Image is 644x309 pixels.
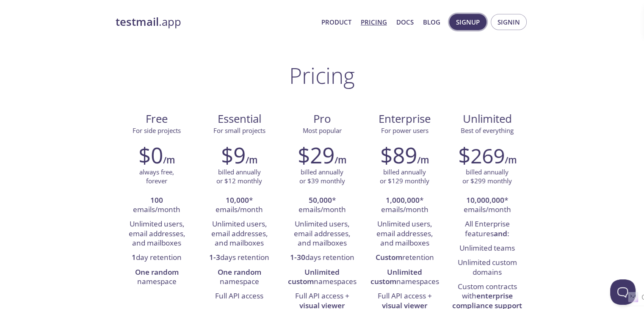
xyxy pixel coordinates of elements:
span: Free [122,112,191,126]
li: Unlimited users, email addresses, and mailboxes [122,217,192,251]
p: billed annually or $39 monthly [299,168,345,186]
p: always free, forever [139,168,174,186]
h2: $ [458,142,505,168]
li: All Enterprise features : [452,217,522,241]
a: testmail.app [116,15,315,29]
span: Pro [287,112,357,126]
li: * emails/month [452,193,522,218]
strong: testmail [116,14,159,29]
strong: Custom [376,252,402,262]
h2: $89 [380,142,417,168]
span: Unlimited [463,111,512,126]
h6: /m [334,153,346,167]
strong: 1-30 [290,252,305,262]
li: days retention [287,251,357,265]
span: Most popular [303,126,342,135]
a: Pricing [361,17,387,28]
h6: /m [417,153,429,167]
span: Signup [456,17,480,28]
h6: /m [163,153,175,167]
strong: Unlimited custom [288,267,340,286]
strong: One random [135,267,179,277]
li: Full API access [205,289,274,303]
span: For side projects [133,126,181,135]
strong: 100 [150,195,163,205]
span: 269 [470,142,505,169]
li: * emails/month [205,193,274,218]
strong: Unlimited custom [370,267,423,286]
a: Blog [423,17,440,28]
span: Essential [205,112,274,126]
li: Unlimited teams [452,241,522,256]
span: Enterprise [370,112,439,126]
h6: /m [505,153,517,167]
strong: 1-3 [209,252,220,262]
span: Best of everything [461,126,514,135]
strong: 10,000,000 [466,195,504,205]
button: Signin [491,14,527,30]
li: day retention [122,251,192,265]
li: days retention [205,251,274,265]
strong: 50,000 [309,195,332,205]
h2: $0 [138,142,163,168]
iframe: Help Scout Beacon - Open [610,279,636,305]
strong: 10,000 [226,195,249,205]
p: billed annually or $12 monthly [216,168,262,186]
li: Unlimited custom domains [452,256,522,280]
a: Docs [396,17,414,28]
h2: $29 [298,142,334,168]
p: billed annually or $129 monthly [380,168,429,186]
span: Signin [498,17,520,28]
a: Product [321,17,351,28]
li: namespace [205,265,274,290]
h1: Pricing [289,63,355,88]
h2: $9 [221,142,246,168]
li: Unlimited users, email addresses, and mailboxes [287,217,357,251]
strong: and [494,229,507,238]
li: namespaces [287,265,357,290]
li: retention [370,251,439,265]
li: emails/month [122,193,192,218]
strong: 1,000,000 [386,195,420,205]
span: For small projects [213,126,265,135]
strong: One random [218,267,261,277]
h6: /m [246,153,257,167]
strong: 1 [132,252,136,262]
li: * emails/month [287,193,357,218]
p: billed annually or $299 monthly [462,168,512,186]
li: * emails/month [370,193,439,218]
li: Unlimited users, email addresses, and mailboxes [205,217,274,251]
span: For power users [381,126,428,135]
button: Signup [449,14,486,30]
li: namespace [122,265,192,290]
li: namespaces [370,265,439,290]
li: Unlimited users, email addresses, and mailboxes [370,217,439,251]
